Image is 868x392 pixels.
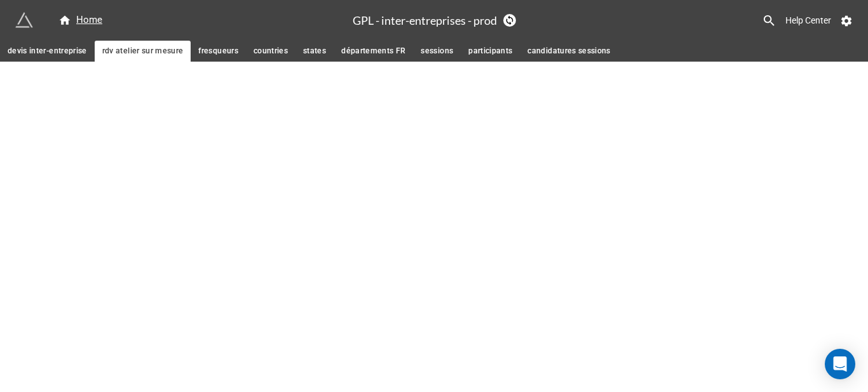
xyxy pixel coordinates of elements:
span: fresqueurs [198,44,238,58]
div: Home [58,13,102,28]
span: states [303,44,326,58]
img: miniextensions-icon.73ae0678.png [15,11,33,29]
span: sessions [421,44,453,58]
h3: GPL - inter-entreprises - prod [353,15,497,26]
a: Sync Base Structure [503,14,516,27]
span: rdv atelier sur mesure [102,44,184,58]
span: départements FR [341,44,405,58]
span: countries [254,44,288,58]
span: devis inter-entreprise [8,44,87,58]
span: candidatures sessions [527,44,610,58]
span: participants [468,44,512,58]
div: Open Intercom Messenger [825,349,855,379]
a: Home [51,13,110,28]
a: Help Center [776,9,840,32]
